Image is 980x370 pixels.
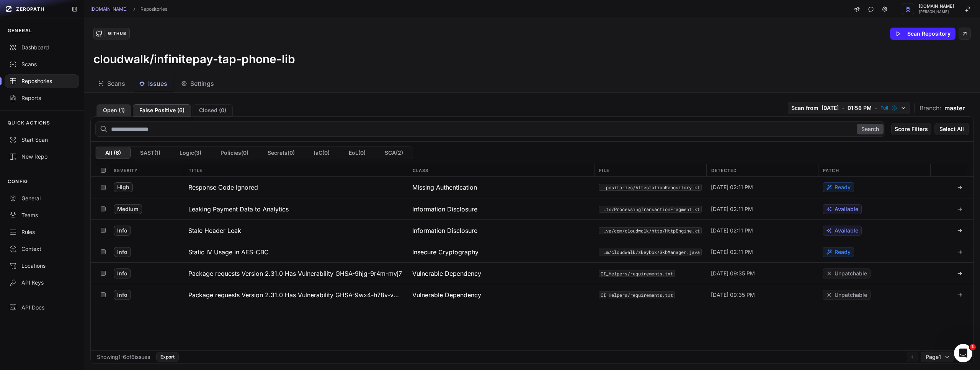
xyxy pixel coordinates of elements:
button: Package requests Version 2.31.0 Has Vulnerability GHSA-9wx4-h78v-vm56 [184,284,408,305]
div: Rules [9,228,75,236]
span: Unpatchable [835,291,867,299]
span: Branch: [920,103,941,113]
a: Repositories [140,6,167,12]
div: • [DATE] [73,34,95,42]
h3: Static IV Usage in AES-CBC [188,247,269,257]
span: [DATE] [822,104,839,112]
span: Ready [835,183,851,191]
span: Info [114,247,131,257]
div: Patch [818,164,930,176]
h3: Stale Header Leak [188,226,241,235]
button: Secrets(0) [258,147,304,159]
button: Response Code Ignored [184,177,408,198]
div: Start Scan [9,136,75,144]
h3: Response Code Ignored [188,183,258,192]
span: 01:58 PM [848,104,872,112]
span: [DATE] 09:35 PM [711,291,755,299]
div: General [9,195,75,202]
span: Messages [100,258,129,264]
button: Scan Repository [890,28,955,40]
button: Open (1) [96,104,131,116]
span: Full [880,105,888,111]
span: Vulnerable Dependency [412,269,481,278]
span: Info [114,290,131,300]
code: CI_Helpers/requirements.txt [599,291,675,298]
div: Class [408,164,594,176]
span: Hey there 👋 Welcome to ZeroPath 🙌 Take a look around! If you have any questions, just reply to th... [27,26,418,33]
span: [DATE] 02:11 PM [711,205,753,213]
button: SAST(1) [131,147,170,159]
div: Severity [109,164,184,176]
div: Showing 1 - 6 of 6 issues [97,353,150,361]
span: 1 [970,344,976,350]
div: Repositories [9,77,75,85]
span: master [944,103,965,113]
span: Scan from [791,104,818,112]
span: [DOMAIN_NAME] [919,4,954,8]
button: IaC(0) [304,147,339,159]
p: QUICK ACTIONS [8,120,51,126]
span: Home [30,258,46,264]
h3: Package requests Version 2.31.0 Has Vulnerability GHSA-9hjg-9r4m-mvj7 [188,269,402,278]
div: Scans [9,61,75,68]
h3: cloudwalk/infinitepay-tap-phone-lib [93,52,295,66]
span: [DATE] 02:11 PM [711,183,753,191]
span: Settings [190,79,214,88]
button: app/src/main/java/com/cloudwalk/googleAttestation/playIntegrity/repositories/AttestationRepositor... [599,184,701,191]
span: [DATE] 09:35 PM [711,270,755,277]
button: Export [156,352,179,362]
nav: breadcrumb [90,6,167,12]
button: Closed (0) [193,104,233,116]
button: Policies(0) [211,147,258,159]
div: Info Package requests Version 2.31.0 Has Vulnerability GHSA-9wx4-h78v-vm56 Vulnerable Dependency ... [91,284,973,305]
button: EoL(0) [339,147,375,159]
p: GENERAL [8,28,32,34]
span: Available [835,227,858,234]
div: Medium Leaking Payment Data to Analytics Information Disclosure app/src/main/java/com/cloudwalk/e... [91,198,973,219]
button: Score Filters [891,123,931,135]
button: app/src/main/java/com/cloudwalk/http/HttpEngine.kt [599,227,701,234]
button: Leaking Payment Data to Analytics [184,198,408,219]
div: Reports [9,94,75,102]
span: [DATE] 02:11 PM [711,248,753,256]
div: Info Static IV Usage in AES-CBC Insecure Cryptography app/src/main/java/com/cloudwalk/zkeybox/Skb... [91,241,973,262]
button: False Positive (6) [133,104,191,116]
div: Info Stale Header Leak Information Disclosure app/src/main/java/com/cloudwalk/http/HttpEngine.kt ... [91,219,973,241]
div: GitHub [105,30,129,37]
span: Page 1 [926,353,941,361]
span: Medium [114,204,142,214]
div: Teams [9,211,75,219]
span: Scans [107,79,125,88]
div: API Docs [9,304,75,311]
div: Dashboard [9,44,75,51]
div: High Response Code Ignored Missing Authentication app/src/main/java/com/cloudwalk/googleAttestati... [91,177,973,198]
button: Select All [934,123,969,135]
span: Unpatchable [835,270,867,277]
span: [DATE] 02:11 PM [711,227,753,234]
h3: Leaking Payment Data to Analytics [188,205,289,214]
button: SCA(2) [375,147,413,159]
button: Messages [77,239,153,270]
button: app/src/main/java/com/cloudwalk/emvtransaction/view/fragments/ProcessingTransactionFragment.kt [599,206,701,213]
button: Search [857,124,884,134]
div: API Keys [9,279,75,287]
span: High [114,182,133,192]
div: Title [184,164,408,176]
button: Package requests Version 2.31.0 Has Vulnerability GHSA-9hjg-9r4m-mvj7 [184,263,408,284]
button: Static IV Usage in AES-CBC [184,241,408,262]
span: Vulnerable Dependency [412,290,481,300]
img: Profile image for Etienne [9,26,24,41]
p: CONFIG [8,178,28,185]
div: Locations [9,262,75,270]
code: CI_Helpers/requirements.txt [599,270,675,277]
span: ZEROPATH [16,6,44,12]
h3: Package requests Version 2.31.0 Has Vulnerability GHSA-9wx4-h78v-vm56 [188,290,403,300]
div: Context [9,245,75,253]
h1: Messages [57,3,98,16]
a: ZEROPATH [3,3,65,15]
button: Scan from [DATE] • 01:58 PM • Full [788,102,910,114]
svg: chevron right, [131,7,137,12]
a: [DOMAIN_NAME] [90,6,127,12]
